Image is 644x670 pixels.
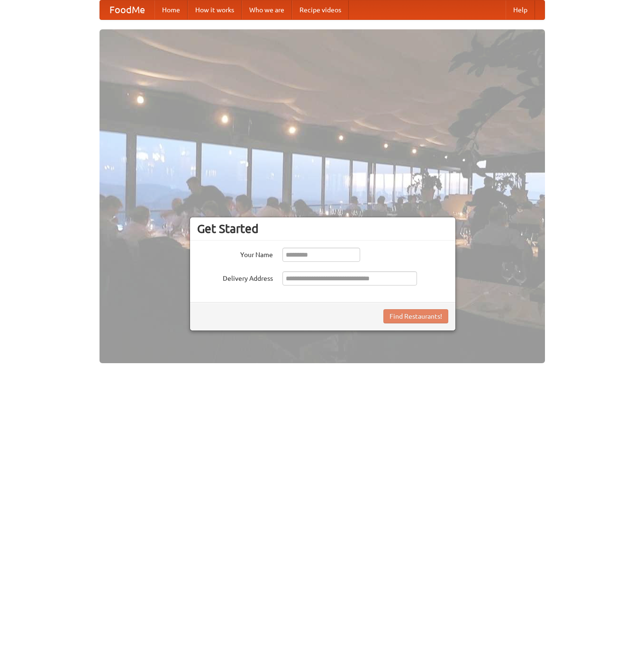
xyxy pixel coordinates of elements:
[242,0,292,19] a: Who we are
[197,271,273,283] label: Delivery Address
[100,0,154,19] a: FoodMe
[188,0,242,19] a: How it works
[506,0,535,19] a: Help
[197,222,448,236] h3: Get Started
[292,0,349,19] a: Recipe videos
[197,248,273,259] label: Your Name
[154,0,188,19] a: Home
[383,309,448,323] button: Find Restaurants!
